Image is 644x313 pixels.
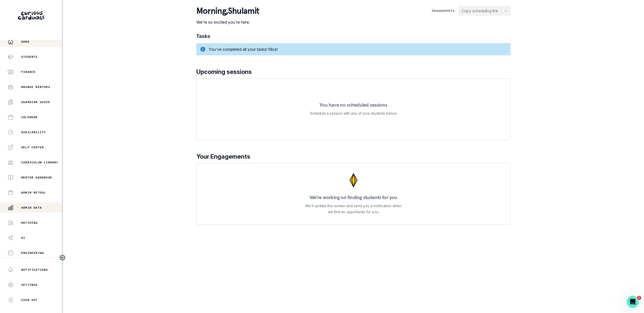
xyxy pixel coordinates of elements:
[627,296,639,308] iframe: Intercom live chat
[21,115,38,119] p: Calendar
[21,221,38,225] p: Matching
[310,110,397,116] p: Schedule a session with any of your students below.
[21,206,42,210] p: Admin Data
[21,85,50,89] p: Browse Mentors
[21,55,38,59] p: Students
[21,70,35,74] p: Finance
[319,102,387,107] p: You have no scheduled sessions
[432,9,457,13] p: Engagements:
[21,283,38,287] p: Settings
[637,296,641,300] span: 2
[21,40,29,44] p: Home
[196,43,511,55] div: You've completed all your tasks! Nice!
[305,203,402,215] p: We'll update this screen and send you a notification when we find an opportunity for you.
[196,6,259,16] p: morning , Shulamit
[21,191,46,195] p: Admin Retool
[18,11,44,20] img: Curious Cardinals Logo
[59,254,66,261] button: Toggle sidebar
[21,251,44,255] p: Engineering
[21,100,50,104] p: Guardian Guide
[196,152,511,161] p: Your Engagements
[310,195,397,200] p: We're working on finding students for you
[21,298,38,302] p: Sign Out
[21,130,46,134] p: Availability
[21,175,52,180] p: Mentor Handbook
[21,236,25,240] p: AI
[196,67,511,76] p: Upcoming sessions
[21,268,48,272] p: Notifications
[196,19,259,25] p: We're so excited you're here.
[21,145,44,149] p: Help Center
[196,33,511,39] h1: Tasks
[21,160,58,164] p: Curriculum Library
